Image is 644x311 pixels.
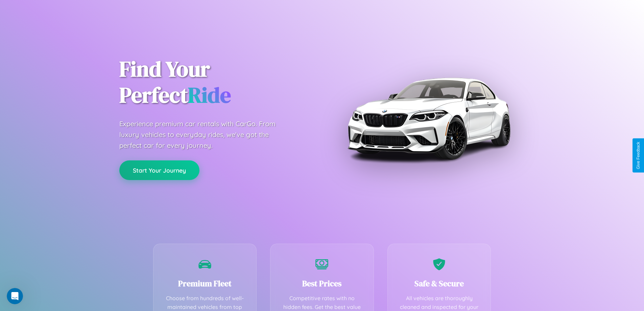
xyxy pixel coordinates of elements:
h3: Safe & Secure [398,278,481,289]
iframe: Intercom live chat [7,288,23,304]
h1: Find Your Perfect [119,56,312,108]
p: Experience premium car rentals with CarGo. From luxury vehicles to everyday rides, we've got the ... [119,118,288,151]
h3: Best Prices [281,278,363,289]
h3: Premium Fleet [164,278,246,289]
button: Start Your Journey [119,160,199,180]
span: Ride [188,80,231,110]
div: Give Feedback [636,142,641,169]
img: Premium BMW car rental vehicle [344,34,513,203]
